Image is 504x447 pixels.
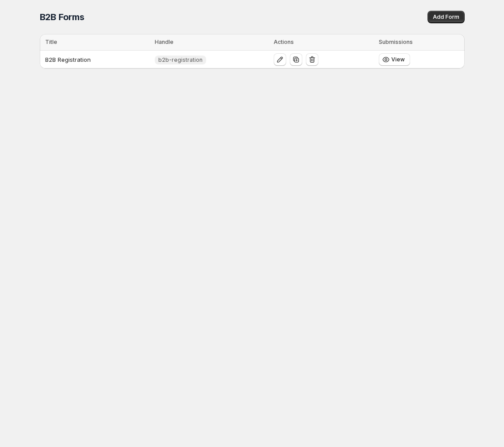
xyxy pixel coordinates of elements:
span: Add Form [433,13,459,21]
span: Submissions [379,39,413,45]
span: Handle [155,39,174,45]
span: Actions [274,39,294,45]
button: Add Form [428,11,465,23]
button: View [379,53,410,66]
span: b2b-registration [158,56,203,64]
td: B2B Registration [40,51,152,69]
span: Title [45,39,57,45]
span: View [391,56,405,63]
span: B2B Forms [40,12,85,22]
